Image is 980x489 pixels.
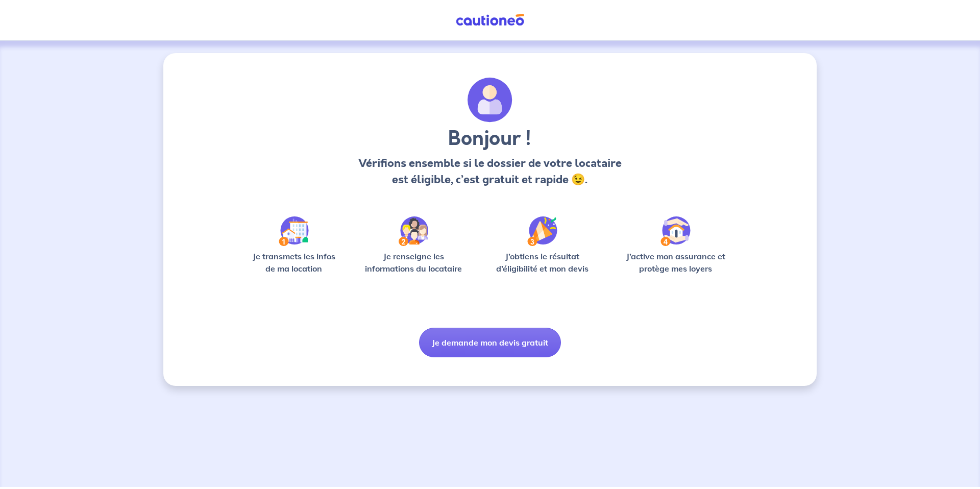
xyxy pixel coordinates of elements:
img: Cautioneo [452,14,528,27]
button: Je demande mon devis gratuit [419,328,561,357]
p: J’active mon assurance et protège mes loyers [616,250,735,275]
img: /static/c0a346edaed446bb123850d2d04ad552/Step-2.svg [399,216,428,246]
p: Vérifions ensemble si le dossier de votre locataire est éligible, c’est gratuit et rapide 😉. [355,155,624,188]
img: /static/90a569abe86eec82015bcaae536bd8e6/Step-1.svg [279,216,309,246]
img: archivate [468,78,512,123]
p: Je renseigne les informations du locataire [359,250,469,275]
p: J’obtiens le résultat d’éligibilité et mon devis [485,250,600,275]
img: /static/f3e743aab9439237c3e2196e4328bba9/Step-3.svg [527,216,557,246]
img: /static/bfff1cf634d835d9112899e6a3df1a5d/Step-4.svg [660,216,691,246]
h3: Bonjour ! [355,127,624,151]
p: Je transmets les infos de ma location [245,250,342,275]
